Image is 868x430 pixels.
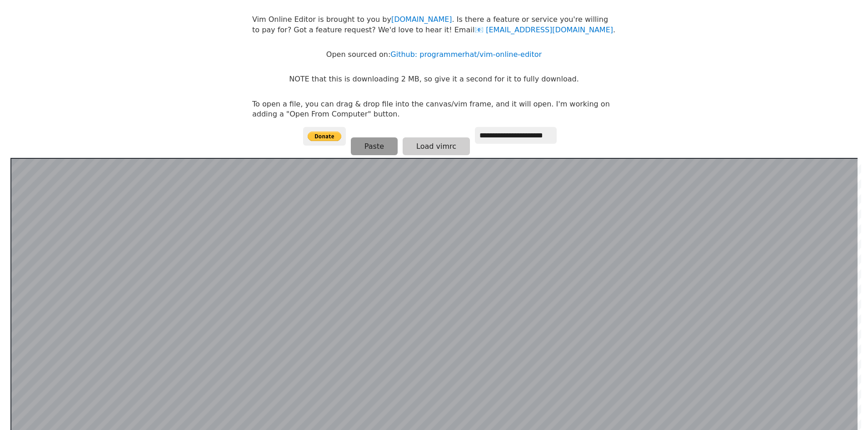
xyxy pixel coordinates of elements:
[391,15,452,24] a: [DOMAIN_NAME]
[326,50,542,60] p: Open sourced on:
[390,50,542,59] a: Github: programmerhat/vim-online-editor
[252,15,616,35] p: Vim Online Editor is brought to you by . Is there a feature or service you're willing to pay for?...
[403,137,470,155] button: Load vimrc
[289,74,579,84] p: NOTE that this is downloading 2 MB, so give it a second for it to fully download.
[252,99,616,120] p: To open a file, you can drag & drop file into the canvas/vim frame, and it will open. I'm working...
[351,137,398,155] button: Paste
[474,25,613,34] a: [EMAIL_ADDRESS][DOMAIN_NAME]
